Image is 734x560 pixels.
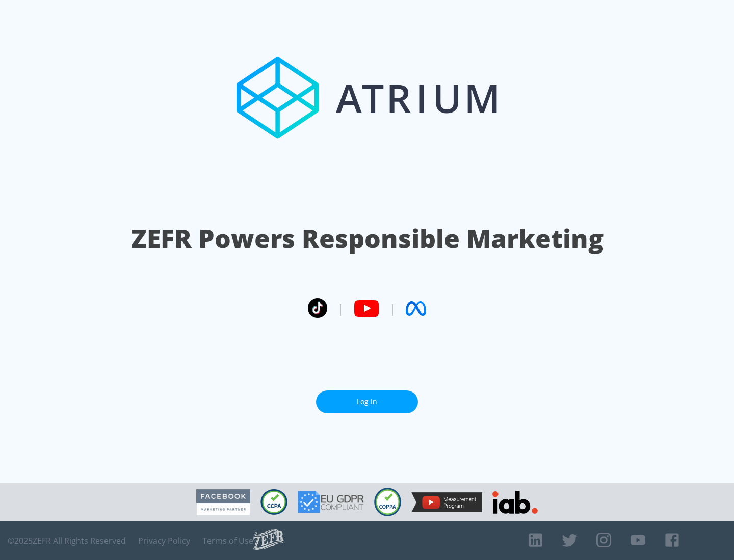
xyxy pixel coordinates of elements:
h1: ZEFR Powers Responsible Marketing [131,221,604,256]
span: | [337,301,344,316]
img: COPPA Compliant [374,488,401,516]
img: GDPR Compliant [298,491,364,513]
img: YouTube Measurement Program [411,492,482,512]
img: CCPA Compliant [260,489,287,515]
span: | [389,301,396,316]
a: Privacy Policy [138,536,190,546]
img: Facebook Marketing Partner [196,489,250,515]
a: Log In [316,390,418,413]
a: Terms of Use [202,536,253,546]
span: © 2025 ZEFR All Rights Reserved [8,536,126,546]
img: IAB [492,491,538,514]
